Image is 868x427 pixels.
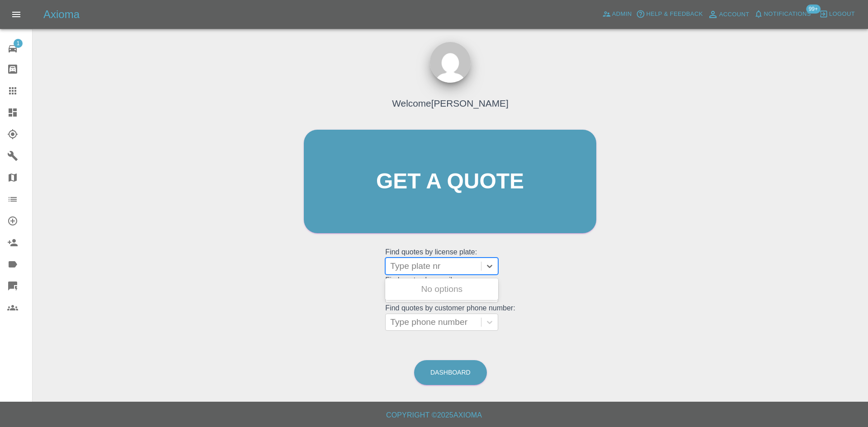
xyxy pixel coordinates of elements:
[414,360,487,385] a: Dashboard
[719,9,750,20] span: Account
[752,7,813,21] button: Notifications
[392,96,508,110] h4: Welcome [PERSON_NAME]
[385,304,515,331] grid: Find quotes by customer phone number:
[385,248,515,275] grid: Find quotes by license plate:
[705,7,752,22] a: Account
[14,39,23,48] span: 1
[817,7,857,21] button: Logout
[646,9,703,19] span: Help & Feedback
[600,7,634,21] a: Admin
[430,42,471,83] img: ...
[612,9,632,19] span: Admin
[385,280,498,298] div: No options
[7,409,861,422] h6: Copyright © 2025 Axioma
[829,9,855,19] span: Logout
[385,276,515,303] grid: Find quotes by email:
[5,4,27,25] button: Open drawer
[806,5,821,14] span: 99+
[764,9,811,19] span: Notifications
[43,7,80,22] h5: Axioma
[634,7,705,21] button: Help & Feedback
[304,130,596,233] a: Get a quote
